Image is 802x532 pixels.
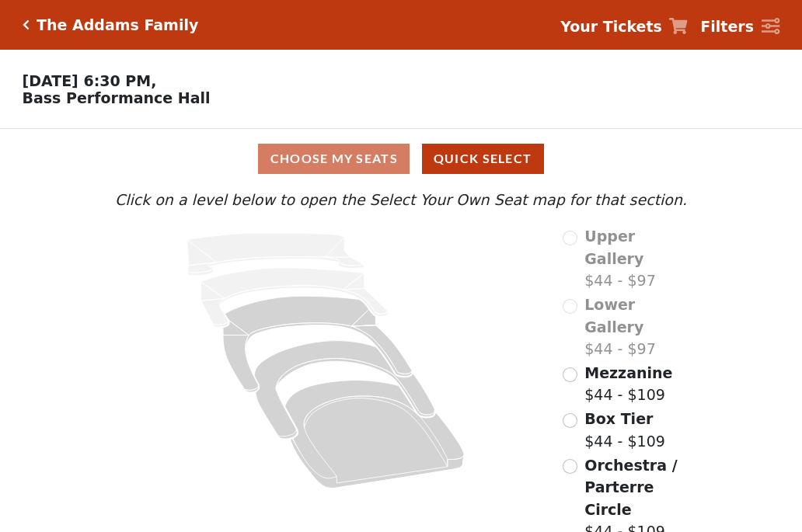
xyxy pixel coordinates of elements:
[584,364,672,381] span: Mezzanine
[584,296,643,336] span: Lower Gallery
[560,18,662,35] strong: Your Tickets
[584,362,672,406] label: $44 - $109
[584,228,643,267] span: Upper Gallery
[560,16,688,38] a: Your Tickets
[187,233,364,276] path: Upper Gallery - Seats Available: 0
[285,381,465,489] path: Orchestra / Parterre Circle - Seats Available: 210
[422,144,544,174] button: Quick Select
[584,457,677,518] span: Orchestra / Parterre Circle
[37,16,198,34] h5: The Addams Family
[111,189,691,211] p: Click on a level below to open the Select Your Own Seat map for that section.
[23,19,30,30] a: Click here to go back to filters
[700,16,779,38] a: Filters
[700,18,754,35] strong: Filters
[584,294,691,360] label: $44 - $97
[584,410,653,427] span: Box Tier
[201,268,389,327] path: Lower Gallery - Seats Available: 0
[584,225,691,292] label: $44 - $97
[584,408,665,452] label: $44 - $109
